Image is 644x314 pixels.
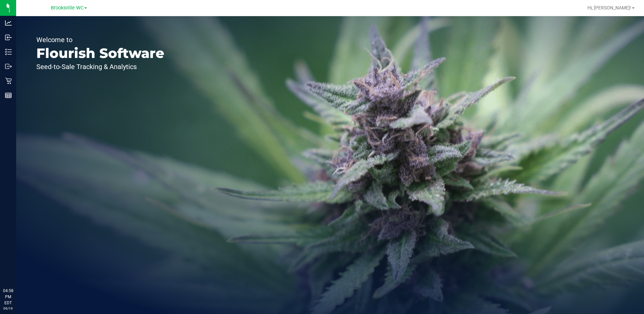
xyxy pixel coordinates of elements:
span: Hi, [PERSON_NAME]! [587,5,631,10]
inline-svg: Outbound [5,63,12,70]
inline-svg: Analytics [5,20,12,26]
inline-svg: Inbound [5,34,12,41]
p: Seed-to-Sale Tracking & Analytics [36,63,164,70]
p: Flourish Software [36,46,164,60]
p: 04:58 PM EDT [3,288,13,306]
iframe: Resource center [7,260,27,280]
inline-svg: Reports [5,92,12,99]
span: Brooksville WC [51,5,84,11]
p: Welcome to [36,36,164,43]
inline-svg: Retail [5,77,12,84]
inline-svg: Inventory [5,49,12,55]
p: 09/19 [3,306,13,311]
